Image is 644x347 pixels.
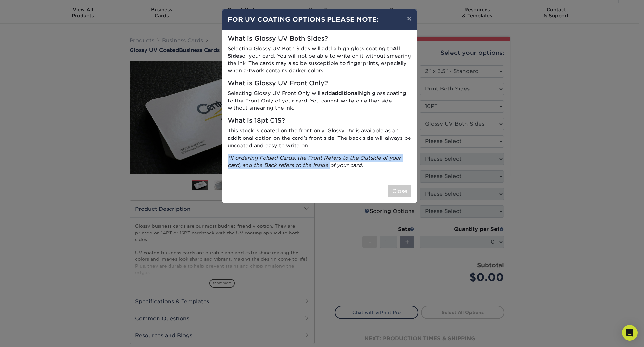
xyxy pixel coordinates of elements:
button: Close [388,185,411,197]
p: Selecting Glossy UV Both Sides will add a high gloss coating to of your card. You will not be abl... [228,45,411,75]
h5: What is Glossy UV Front Only? [228,80,411,87]
button: × [402,9,417,28]
p: This stock is coated on the front only. Glossy UV is available as an additional option on the car... [228,127,411,149]
i: *If ordering Folded Cards, the Front Refers to the Outside of your card, and the Back refers to t... [228,155,401,168]
h4: FOR UV COATING OPTIONS PLEASE NOTE: [228,15,411,24]
p: Selecting Glossy UV Front Only will add high gloss coating to the Front Only of your card. You ca... [228,90,411,112]
strong: additional [332,90,359,96]
div: Open Intercom Messenger [622,325,638,341]
strong: All Sides [228,45,400,59]
h5: What is 18pt C1S? [228,117,411,125]
h5: What is Glossy UV Both Sides? [228,35,411,42]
